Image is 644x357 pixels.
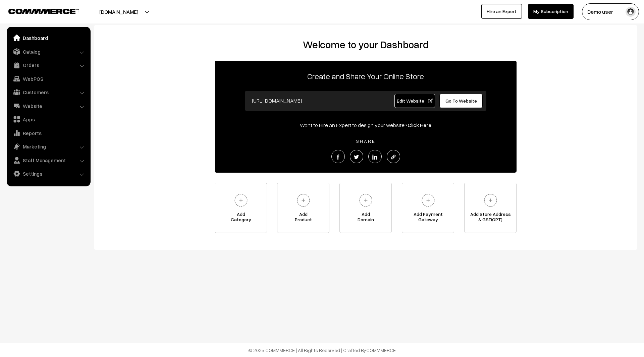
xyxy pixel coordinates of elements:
[294,191,313,210] img: plus.svg
[8,140,88,153] a: Marketing
[101,39,631,51] h2: Welcome to your Dashboard
[8,9,79,14] img: COMMMERCE
[8,7,67,15] a: COMMMERCE
[277,183,329,233] a: AddProduct
[8,127,88,139] a: Reports
[76,3,162,20] button: [DOMAIN_NAME]
[465,212,516,225] span: Add Store Address & GST(OPT)
[339,183,392,233] a: AddDomain
[402,212,454,225] span: Add Payment Gateway
[582,3,639,20] button: Demo user
[8,59,88,71] a: Orders
[340,212,391,225] span: Add Domain
[8,73,88,85] a: WebPOS
[8,168,88,180] a: Settings
[8,154,88,166] a: Staff Management
[528,4,574,19] a: My Subscription
[353,138,379,144] span: SHARE
[481,4,522,19] a: Hire an Expert
[408,122,431,128] a: Click Here
[8,113,88,125] a: Apps
[232,191,250,210] img: plus.svg
[8,86,88,98] a: Customers
[215,70,517,82] p: Create and Share Your Online Store
[397,98,433,104] span: Edit Website
[215,121,517,129] div: Want to Hire an Expert to design your website?
[626,7,636,17] img: user
[277,212,329,225] span: Add Product
[8,46,88,58] a: Catalog
[366,347,396,353] a: COMMMERCE
[8,100,88,112] a: Website
[464,183,517,233] a: Add Store Address& GST(OPT)
[445,98,477,104] span: Go To Website
[419,191,437,210] img: plus.svg
[8,32,88,44] a: Dashboard
[439,94,483,108] a: Go To Website
[215,212,267,225] span: Add Category
[394,94,435,108] a: Edit Website
[357,191,375,210] img: plus.svg
[402,183,454,233] a: Add PaymentGateway
[215,183,267,233] a: AddCategory
[481,191,500,210] img: plus.svg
